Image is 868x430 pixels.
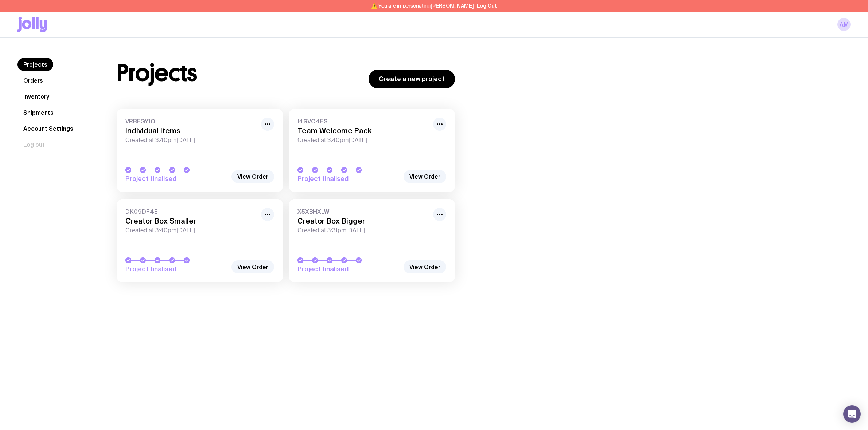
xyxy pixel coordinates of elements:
[125,174,227,183] span: Project finalised
[125,208,257,215] span: DK09DF4E
[369,70,455,88] a: Create a new project
[17,74,49,87] a: Orders
[297,227,429,234] span: Created at 3:31pm[DATE]
[17,122,79,135] a: Account Settings
[297,126,429,135] h3: Team Welcome Pack
[17,106,59,119] a: Shipments
[125,126,257,135] h3: Individual Items
[289,199,455,282] a: X5XBHXLWCreator Box BiggerCreated at 3:31pm[DATE]Project finalised
[17,90,55,103] a: Inventory
[125,227,257,234] span: Created at 3:40pm[DATE]
[404,260,446,273] a: View Order
[297,118,429,125] span: I4SVO4FS
[231,170,274,183] a: View Order
[297,137,429,144] span: Created at 3:40pm[DATE]
[297,174,400,183] span: Project finalised
[125,217,257,225] h3: Creator Box Smaller
[297,208,429,215] span: X5XBHXLW
[17,58,53,71] a: Projects
[297,217,429,225] h3: Creator Box Bigger
[125,265,227,273] span: Project finalised
[843,405,861,423] div: Open Intercom Messenger
[431,3,474,9] span: [PERSON_NAME]
[404,170,446,183] a: View Order
[231,260,274,273] a: View Order
[837,18,851,31] a: AM
[17,138,51,151] button: Log out
[125,118,257,125] span: VRBFGY1O
[297,265,400,273] span: Project finalised
[117,62,197,85] h1: Projects
[289,109,455,192] a: I4SVO4FSTeam Welcome PackCreated at 3:40pm[DATE]Project finalised
[117,199,283,282] a: DK09DF4ECreator Box SmallerCreated at 3:40pm[DATE]Project finalised
[117,109,283,192] a: VRBFGY1OIndividual ItemsCreated at 3:40pm[DATE]Project finalised
[477,3,497,9] button: Log Out
[125,137,257,144] span: Created at 3:40pm[DATE]
[371,3,474,9] span: ⚠️ You are impersonating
